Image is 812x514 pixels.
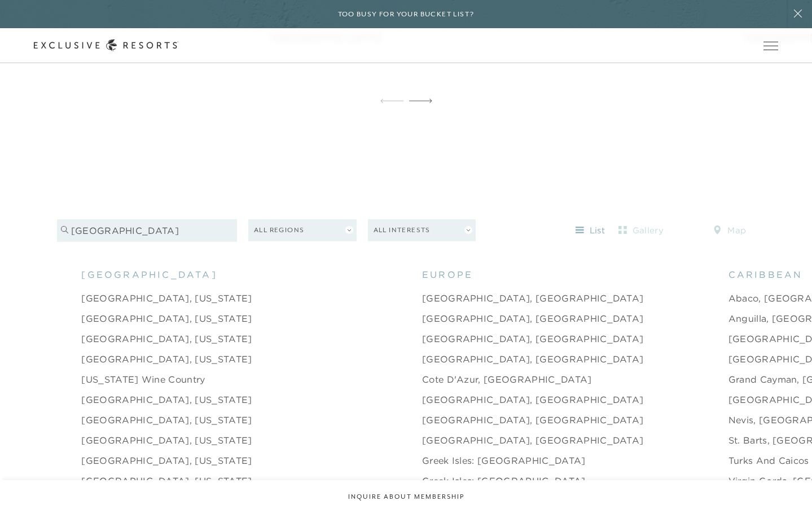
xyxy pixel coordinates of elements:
[81,474,252,488] a: [GEOGRAPHIC_DATA], [US_STATE]
[81,332,252,345] a: [GEOGRAPHIC_DATA], [US_STATE]
[728,454,809,467] a: Turks and Caicos
[422,291,644,305] a: [GEOGRAPHIC_DATA], [GEOGRAPHIC_DATA]
[81,312,252,325] a: [GEOGRAPHIC_DATA], [US_STATE]
[81,433,252,447] a: [GEOGRAPHIC_DATA], [US_STATE]
[422,393,644,406] a: [GEOGRAPHIC_DATA], [GEOGRAPHIC_DATA]
[248,219,357,241] button: All Regions
[422,352,644,366] a: [GEOGRAPHIC_DATA], [GEOGRAPHIC_DATA]
[81,352,252,366] a: [GEOGRAPHIC_DATA], [US_STATE]
[728,268,803,281] span: caribbean
[616,221,666,240] button: gallery
[81,454,252,467] a: [GEOGRAPHIC_DATA], [US_STATE]
[81,373,205,386] a: [US_STATE] Wine Country
[422,474,586,488] a: Greek Isles: [GEOGRAPHIC_DATA]
[422,433,644,447] a: [GEOGRAPHIC_DATA], [GEOGRAPHIC_DATA]
[57,219,237,242] input: search
[422,454,586,467] a: Greek Isles: [GEOGRAPHIC_DATA]
[338,9,475,20] h6: Too busy for your bucket list?
[368,219,476,241] button: All Interests
[422,332,644,345] a: [GEOGRAPHIC_DATA], [GEOGRAPHIC_DATA]
[81,413,252,427] a: [GEOGRAPHIC_DATA], [US_STATE]
[422,373,592,386] a: Cote d'Azur, [GEOGRAPHIC_DATA]
[81,393,252,406] a: [GEOGRAPHIC_DATA], [US_STATE]
[422,413,644,427] a: [GEOGRAPHIC_DATA], [GEOGRAPHIC_DATA]
[422,312,644,325] a: [GEOGRAPHIC_DATA], [GEOGRAPHIC_DATA]
[565,221,616,240] button: list
[422,268,473,281] span: europe
[760,462,812,514] iframe: Qualified Messenger
[81,268,217,281] span: [GEOGRAPHIC_DATA]
[763,42,778,50] button: Open navigation
[81,291,252,305] a: [GEOGRAPHIC_DATA], [US_STATE]
[704,221,755,240] button: map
